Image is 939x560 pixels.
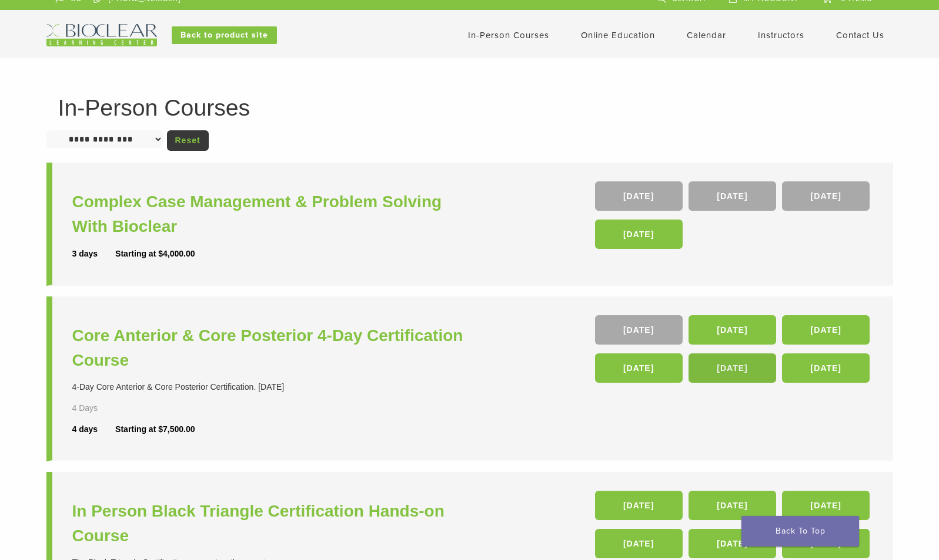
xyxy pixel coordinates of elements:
div: 3 days [72,248,116,260]
a: Online Education [581,30,655,41]
div: 4 Days [72,402,132,414]
div: 4 days [72,423,116,436]
a: [DATE] [689,181,776,211]
a: [DATE] [595,491,683,520]
a: [DATE] [689,353,776,383]
a: Back to product site [172,26,277,44]
a: Calendar [687,30,726,41]
a: Contact Us [836,30,884,41]
a: [DATE] [595,220,683,249]
a: Instructors [758,30,804,41]
a: Back To Top [741,516,859,546]
a: In-Person Courses [468,30,549,41]
div: , , , [595,181,873,255]
a: [DATE] [782,491,870,520]
a: Core Anterior & Core Posterior 4-Day Certification Course [72,323,473,373]
div: Starting at $4,000.00 [115,248,195,260]
a: [DATE] [595,529,683,558]
img: Bioclear [46,24,157,46]
a: [DATE] [595,315,683,345]
div: 4-Day Core Anterior & Core Posterior Certification. [DATE] [72,381,473,393]
a: Complex Case Management & Problem Solving With Bioclear [72,190,473,239]
a: In Person Black Triangle Certification Hands-on Course [72,499,473,548]
a: [DATE] [689,491,776,520]
a: [DATE] [782,315,870,345]
div: Starting at $7,500.00 [115,423,195,436]
h1: In-Person Courses [58,96,881,119]
div: , , , , , [595,315,873,389]
a: [DATE] [782,353,870,383]
a: [DATE] [689,315,776,345]
a: [DATE] [782,181,870,211]
a: [DATE] [595,353,683,383]
a: Reset [167,130,209,151]
a: [DATE] [689,529,776,558]
a: [DATE] [595,181,683,211]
